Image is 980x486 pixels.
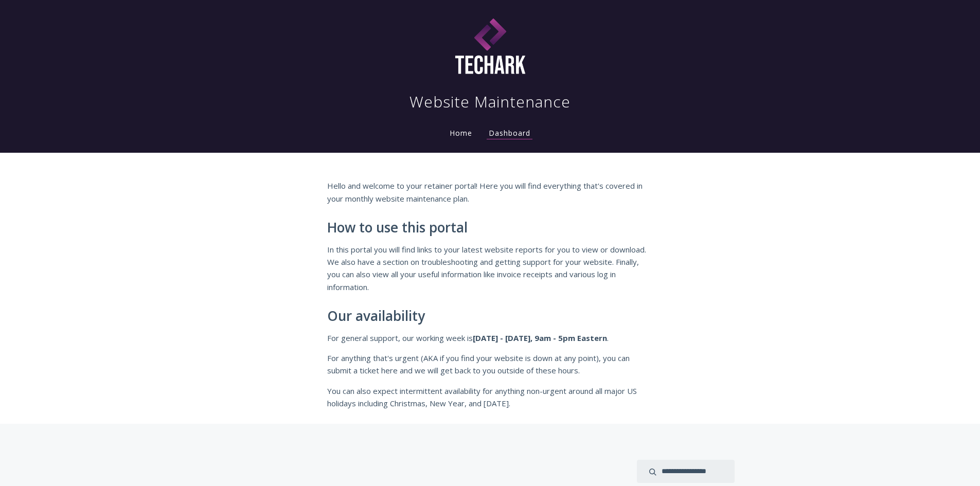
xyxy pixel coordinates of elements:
strong: [DATE] - [DATE], 9am - 5pm Eastern [473,333,607,343]
p: You can also expect intermittent availability for anything non-urgent around all major US holiday... [327,385,653,410]
h2: How to use this portal [327,220,653,236]
input: search input [637,460,735,483]
h2: Our availability [327,309,653,324]
a: Dashboard [487,128,532,139]
p: For anything that's urgent (AKA if you find your website is down at any point), you can submit a ... [327,352,653,377]
p: Hello and welcome to your retainer portal! Here you will find everything that's covered in your m... [327,179,653,205]
h1: Website Maintenance [409,92,571,112]
p: For general support, our working week is . [327,332,653,344]
p: In this portal you will find links to your latest website reports for you to view or download. We... [327,243,653,294]
a: Home [448,128,474,138]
